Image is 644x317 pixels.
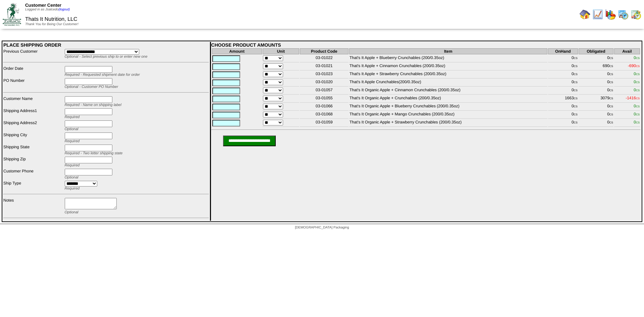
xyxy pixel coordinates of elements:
[609,73,613,76] span: CS
[618,9,629,20] img: calendarprod.gif
[548,95,578,103] td: 1663
[349,48,547,54] th: Item
[634,71,640,76] span: 0
[3,108,64,119] td: Shipping Address1
[349,63,547,70] td: That's It Apple + Cinnamon Crunchables (200/0.35oz)
[300,71,348,78] td: 03-01023
[614,48,640,54] th: Avail
[634,104,640,108] span: 0
[300,111,348,119] td: 03-01068
[65,139,80,143] span: Required
[349,71,547,78] td: That's It Apple + Strawberry Crunchables (200/0.35oz)
[3,168,64,180] td: Customer Phone
[65,73,140,77] span: Required - Requested shipment date for order
[548,87,578,95] td: 0
[3,42,209,48] div: PLACE SHIPPING ORDER
[592,9,603,20] img: line_graph.gif
[65,175,78,179] span: Optional
[65,103,121,107] span: Required - Name on shipping label
[25,8,70,11] span: Logged in as Jsalcedo
[3,78,64,89] td: PO Number
[25,3,61,8] span: Customer Center
[579,79,613,87] td: 0
[300,87,348,95] td: 03-01057
[579,48,613,54] th: Obligated
[349,103,547,111] td: That’s It Organic Apple + Blueberry Crunchables (200/0.35oz)
[349,119,547,127] td: That’s It Organic Apple + Strawberry Crunchables (200/0.35oz)
[636,97,640,100] span: CS
[626,96,640,100] span: -1416
[631,9,641,20] img: calendarinout.gif
[609,65,613,68] span: CS
[65,187,80,191] span: Required
[58,8,70,11] a: (logout)
[628,63,640,68] span: -690
[605,9,616,20] img: graph.gif
[65,115,80,119] span: Required
[634,112,640,116] span: 0
[609,57,613,60] span: CS
[300,79,348,87] td: 03-01020
[65,163,80,167] span: Required
[349,55,547,62] td: That's It Apple + Blueberry Crunchables (200/0.35oz)
[300,95,348,103] td: 03-01055
[3,144,64,156] td: Shipping State
[579,71,613,78] td: 0
[300,63,348,70] td: 03-01021
[579,119,613,127] td: 0
[211,42,641,48] div: CHOOSE PRODUCT AMOUNTS
[636,73,640,76] span: CS
[300,119,348,127] td: 03-01059
[574,113,578,116] span: CS
[25,16,77,22] span: Thats It Nutrition, LLC
[212,48,262,54] th: Amount
[574,121,578,124] span: CS
[3,3,21,25] img: ZoRoCo_Logo(Green%26Foil)%20jpg.webp
[634,120,640,124] span: 0
[579,111,613,119] td: 0
[579,55,613,62] td: 0
[636,113,640,116] span: CS
[3,198,64,215] td: Notes
[574,81,578,84] span: CS
[574,89,578,92] span: CS
[609,97,613,100] span: CS
[636,65,640,68] span: CS
[548,48,578,54] th: OnHand
[634,55,640,60] span: 0
[295,226,349,229] span: [DEMOGRAPHIC_DATA] Packaging
[609,121,613,124] span: CS
[65,210,78,214] span: Optional
[548,55,578,62] td: 0
[65,127,78,131] span: Optional
[300,103,348,111] td: 03-01066
[3,180,64,191] td: Ship Type
[548,111,578,119] td: 0
[349,87,547,95] td: That's It Organic Apple + Cinnamon Crunchables (200/0.35oz)
[574,97,578,100] span: CS
[636,121,640,124] span: CS
[65,151,123,155] span: Required - Two letter shipping state
[65,55,148,59] span: Optional - Select previous ship to or enter new one
[636,89,640,92] span: CS
[349,111,547,119] td: That’s It Organic Apple + Mango Crunchables (200/0.35oz)
[349,79,547,87] td: That's It Apple Crunchables(200/0.35oz)
[3,66,64,77] td: Order Date
[349,95,547,103] td: That's It Organic Apple + Crunchables (200/0.35oz)
[574,65,578,68] span: CS
[609,89,613,92] span: CS
[636,81,640,84] span: CS
[574,57,578,60] span: CS
[609,81,613,84] span: CS
[636,57,640,60] span: CS
[548,119,578,127] td: 0
[609,105,613,108] span: CS
[3,132,64,144] td: Shipping City
[3,49,64,59] td: Previous Customer
[25,22,78,26] span: Thank You for Being Our Customer!
[548,71,578,78] td: 0
[548,103,578,111] td: 0
[3,120,64,131] td: Shipping Address2
[579,87,613,95] td: 0
[579,103,613,111] td: 0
